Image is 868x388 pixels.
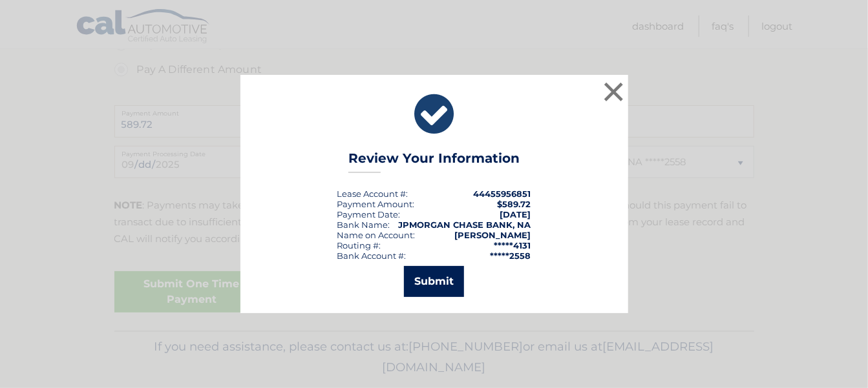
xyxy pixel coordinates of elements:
[337,240,381,250] div: Routing #:
[348,150,520,173] h3: Review Your Information
[399,220,531,230] strong: JPMORGAN CHASE BANK, NA
[337,189,408,199] div: Lease Account #:
[601,79,627,105] button: ×
[337,209,399,220] span: Payment Date
[337,199,415,209] div: Payment Amount:
[337,220,390,230] div: Bank Name:
[474,189,531,199] strong: 44455956851
[337,250,407,261] div: Bank Account #:
[337,209,401,220] div: :
[500,209,531,220] span: [DATE]
[404,266,464,297] button: Submit
[498,199,531,209] span: $589.72
[337,230,416,240] div: Name on Account:
[455,230,531,240] strong: [PERSON_NAME]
